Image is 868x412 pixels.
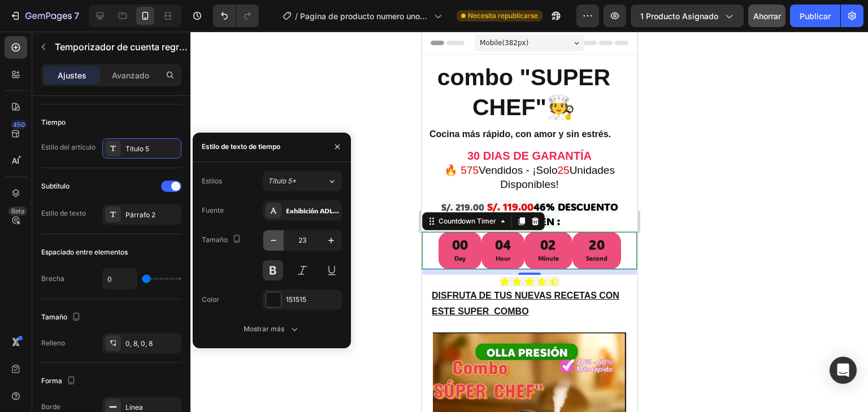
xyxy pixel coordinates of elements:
[631,5,744,27] button: 1 producto asignado
[125,403,143,411] font: Línea
[55,40,188,54] p: Temporizador de cuenta regresiva
[125,339,153,348] font: 0, 8, 0, 8
[790,5,840,27] button: Publicar
[300,11,428,33] font: Pagina de producto numero uno-23-08-2025
[41,376,62,385] font: Forma
[58,71,86,80] font: Ajustes
[468,11,538,20] font: Necesita republicarse
[286,206,343,215] font: Exhibición ADLaM
[202,142,280,151] font: Estilo de texto de tiempo
[295,11,298,21] font: /
[268,177,296,185] font: Título 5*
[830,357,857,384] div: Abrir Intercom Messenger
[213,5,259,27] div: Deshacer/Rehacer
[41,118,66,126] font: Tiempo
[202,177,222,185] font: Estilos
[753,11,781,21] font: Ahorrar
[41,274,64,283] font: Brecha
[55,41,202,52] font: Temporizador de cuenta regresiva
[13,121,25,129] font: 450
[748,5,785,27] button: Ahorrar
[103,269,137,289] input: Auto
[202,235,228,244] font: Tamaño
[202,206,224,214] font: Fuente
[74,10,79,21] font: 7
[202,319,342,339] button: Mostrar más
[41,248,128,256] font: Espaciado entre elementos
[41,402,60,411] font: Borde
[41,209,86,217] font: Estilo de texto
[202,295,219,304] font: Color
[41,313,67,321] font: Tamaño
[640,11,718,21] font: 1 producto asignado
[112,71,149,80] font: Avanzado
[244,325,284,333] font: Mostrar más
[263,171,342,191] button: Título 5*
[11,207,24,215] font: Beta
[125,144,149,153] font: Título 5
[5,5,84,27] button: 7
[41,143,96,151] font: Estilo del artículo
[41,339,65,347] font: Relleno
[422,32,637,412] iframe: Área de diseño
[800,11,831,21] font: Publicar
[41,182,70,190] font: Subtítulo
[125,211,155,219] font: Párrafo 2
[286,295,306,304] font: 151515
